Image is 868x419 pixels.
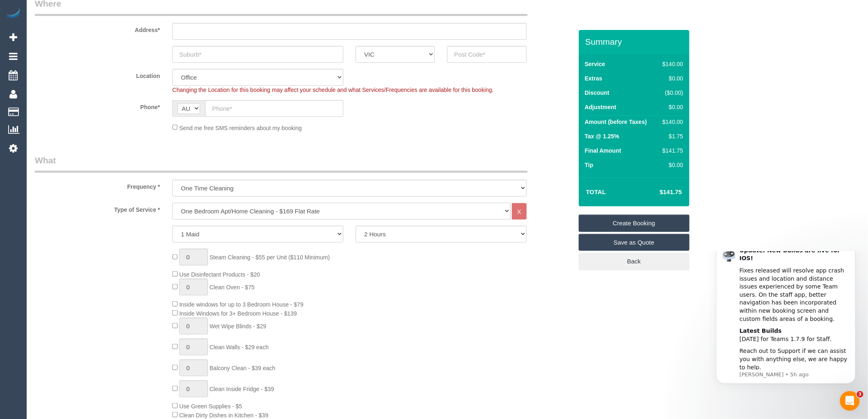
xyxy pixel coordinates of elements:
[659,89,683,97] div: ($0.00)
[585,161,594,169] label: Tip
[585,60,605,68] label: Service
[5,8,21,20] img: Automaid Logo
[36,96,146,120] div: Reach out to Support if we can assist you with anything else, we are happy to help.
[704,251,868,397] iframe: Intercom notifications message
[210,284,255,291] span: Clean Oven - $75
[585,118,647,126] label: Amount (before Taxes)
[857,391,863,398] span: 3
[585,103,617,111] label: Adjustment
[210,254,330,261] span: Steam Cleaning - $55 per Unit ($110 Minimum)
[585,37,685,46] h3: Summary
[210,344,269,350] span: Clean Walls - $29 each
[840,391,860,411] iframe: Intercom live chat
[579,234,690,251] a: Save as Quote
[659,74,683,82] div: $0.00
[659,103,683,111] div: $0.00
[579,215,690,232] a: Create Booking
[179,271,260,278] span: Use Disinfectant Products - $20
[585,132,619,140] label: Tax @ 1.25%
[29,100,166,111] label: Phone*
[205,100,343,117] input: Phone*
[29,69,166,80] label: Location
[659,118,683,126] div: $140.00
[585,89,610,97] label: Discount
[585,74,603,82] label: Extras
[35,154,528,173] legend: What
[585,147,621,155] label: Final Amount
[210,386,274,392] span: Clean Inside Fridge - $39
[635,189,682,196] h4: $141.75
[579,253,690,270] a: Back
[586,188,606,195] strong: Total
[659,161,683,169] div: $0.00
[36,76,146,92] div: [DATE] for Teams 1.7.9 for Staff.
[447,46,526,63] input: Post Code*
[179,124,302,131] span: Send me free SMS reminders about my booking
[29,180,166,191] label: Frequency *
[210,323,266,330] span: Wet Wipe Blinds - $29
[29,23,166,34] label: Address*
[172,87,493,93] span: Changing the Location for this booking may affect your schedule and what Services/Frequencies are...
[210,365,275,371] span: Balcony Clean - $39 each
[36,16,146,72] div: Fixes released will resolve app crash issues and location and distance issues experienced by some...
[179,301,304,308] span: Inside windows for up to 3 Bedroom House - $79
[659,147,683,155] div: $141.75
[36,120,146,127] p: Message from Ellie, sent 5h ago
[36,76,78,83] b: Latest Builds
[29,203,166,214] label: Type of Service *
[659,60,683,68] div: $140.00
[179,310,297,317] span: Inside Windows for 3+ Bedroom House - $139
[179,403,242,410] span: Use Green Supplies - $5
[179,412,268,419] span: Clean Dirty Dishes in Kitchen - $39
[172,46,343,63] input: Suburb*
[659,132,683,140] div: $1.75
